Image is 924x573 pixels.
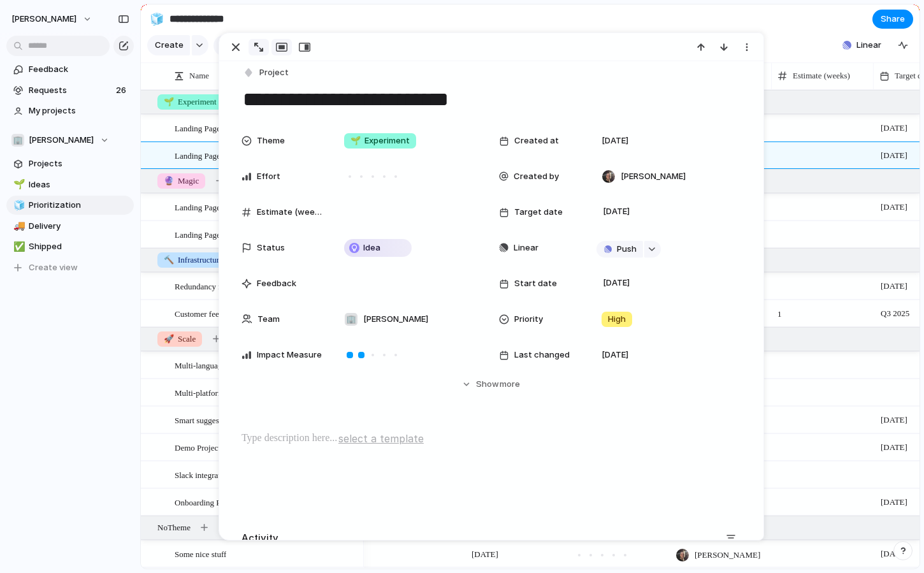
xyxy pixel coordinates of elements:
[793,69,850,82] span: Estimate (weeks)
[175,495,240,509] span: Onboarding Project
[363,242,380,254] span: Idea
[877,120,911,136] span: [DATE]
[514,277,557,290] span: Start date
[345,313,357,326] div: 🏢
[877,148,911,163] span: [DATE]
[11,220,24,233] button: 🚚
[6,131,134,150] button: 🏢[PERSON_NAME]
[877,546,911,562] span: [DATE]
[602,349,628,361] span: [DATE]
[350,135,361,145] span: 🌱
[164,176,174,185] span: 🔮
[164,175,199,187] span: Magic
[175,385,254,400] span: Multi-platform Syncing
[6,101,134,120] a: My projects
[600,204,633,219] span: [DATE]
[13,219,22,233] div: 🚚
[514,134,559,147] span: Created at
[514,170,559,183] span: Created by
[881,13,905,25] span: Share
[29,105,129,117] span: My projects
[242,373,741,396] button: Showmore
[6,237,134,256] a: ✅Shipped
[472,548,498,561] span: [DATE]
[872,10,913,29] button: Share
[240,64,292,82] button: Project
[242,531,278,546] h2: Activity
[147,9,167,29] button: 🧊
[13,240,22,254] div: ✅
[877,279,911,294] span: [DATE]
[150,10,164,27] div: 🧊
[476,378,499,391] span: Show
[257,313,280,326] span: Team
[350,134,410,147] span: Experiment
[363,313,428,326] span: [PERSON_NAME]
[116,84,129,97] span: 26
[257,134,285,147] span: Theme
[13,177,22,192] div: 🌱
[164,97,174,106] span: 🌱
[11,240,24,253] button: ✅
[600,275,633,291] span: [DATE]
[164,333,196,345] span: Scale
[257,170,280,183] span: Effort
[877,199,911,215] span: [DATE]
[514,242,538,254] span: Linear
[877,306,913,321] span: Q3 2025
[6,154,134,173] a: Projects
[856,39,881,52] span: Linear
[13,198,22,213] div: 🧊
[157,521,191,534] span: No Theme
[29,157,129,170] span: Projects
[877,412,911,428] span: [DATE]
[837,36,886,55] button: Linear
[6,258,134,277] button: Create view
[164,334,174,344] span: 🚀
[29,261,78,274] span: Create view
[147,35,190,55] button: Create
[608,313,626,326] span: High
[6,60,134,79] a: Feedback
[189,69,209,82] span: Name
[6,81,134,100] a: Requests26
[877,495,911,510] span: [DATE]
[6,217,134,236] a: 🚚Delivery
[596,241,643,257] button: Push
[175,306,239,321] span: Customer feedback
[6,196,134,215] a: 🧊Prioritization
[617,243,637,256] span: Push
[29,63,129,76] span: Feedback
[514,313,543,326] span: Priority
[29,240,129,253] span: Shipped
[11,13,76,25] span: [PERSON_NAME]
[6,175,134,194] a: 🌱Ideas
[175,358,254,372] span: Multi-language Support
[29,178,129,191] span: Ideas
[259,66,289,79] span: Project
[602,134,628,147] span: [DATE]
[257,206,323,219] span: Estimate (weeks)
[11,199,24,212] button: 🧊
[29,84,112,97] span: Requests
[336,429,426,448] button: select a template
[29,134,94,147] span: [PERSON_NAME]
[164,254,223,266] span: Infrastructure
[877,440,911,455] span: [DATE]
[29,220,129,233] span: Delivery
[155,39,184,52] span: Create
[257,242,285,254] span: Status
[6,9,99,29] button: [PERSON_NAME]
[11,178,24,191] button: 🌱
[621,170,686,183] span: [PERSON_NAME]
[500,378,520,391] span: more
[11,134,24,147] div: 🏢
[514,349,570,361] span: Last changed
[175,467,231,482] span: Slack integration
[164,96,217,108] span: Experiment
[257,277,296,290] span: Feedback
[772,301,873,321] span: 1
